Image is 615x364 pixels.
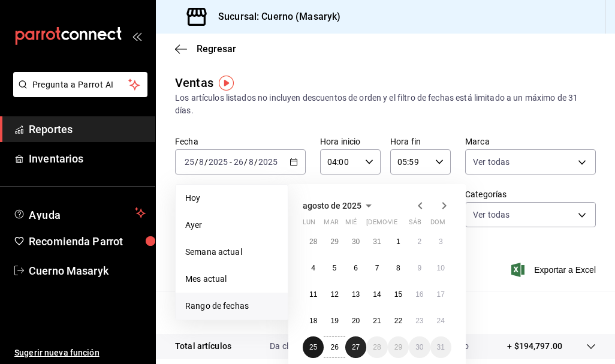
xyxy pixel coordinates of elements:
p: Total artículos [175,340,231,353]
abbr: martes [324,218,338,231]
abbr: 3 de agosto de 2025 [439,237,443,246]
button: 13 de agosto de 2025 [345,284,366,305]
button: 9 de agosto de 2025 [409,257,430,279]
button: 28 de agosto de 2025 [366,336,387,358]
abbr: 29 de agosto de 2025 [394,343,402,351]
abbr: 9 de agosto de 2025 [417,264,421,272]
abbr: viernes [388,218,397,231]
input: ---- [208,157,228,167]
a: Pregunta a Parrot AI [8,87,147,100]
h3: Sucursal: Cuerno (Masaryk) [209,10,340,24]
abbr: 31 de agosto de 2025 [437,343,445,351]
abbr: 28 de julio de 2025 [309,237,317,246]
span: Ayer [185,219,278,231]
abbr: 4 de agosto de 2025 [311,264,315,272]
button: 31 de julio de 2025 [366,231,387,252]
button: 7 de agosto de 2025 [366,257,387,279]
abbr: 1 de agosto de 2025 [396,237,400,246]
abbr: 12 de agosto de 2025 [330,290,338,299]
p: Da clic en la fila para ver el detalle por tipo de artículo [270,340,469,353]
span: Rango de fechas [185,300,278,312]
abbr: 10 de agosto de 2025 [437,264,445,272]
input: -- [184,157,195,167]
button: 30 de agosto de 2025 [409,336,430,358]
button: 26 de agosto de 2025 [324,336,345,358]
button: 17 de agosto de 2025 [430,284,451,305]
button: 4 de agosto de 2025 [303,257,324,279]
span: agosto de 2025 [303,201,361,210]
button: 29 de julio de 2025 [324,231,345,252]
abbr: 17 de agosto de 2025 [437,290,445,299]
abbr: 20 de agosto de 2025 [352,317,360,325]
span: - [230,157,232,167]
abbr: 15 de agosto de 2025 [394,290,402,299]
button: 31 de agosto de 2025 [430,336,451,358]
abbr: 29 de julio de 2025 [330,237,338,246]
button: Exportar a Excel [514,263,596,277]
button: 10 de agosto de 2025 [430,257,451,279]
span: Semana actual [185,246,278,258]
abbr: 8 de agosto de 2025 [396,264,400,272]
abbr: 30 de agosto de 2025 [415,343,423,351]
abbr: 7 de agosto de 2025 [375,264,379,272]
div: Los artículos listados no incluyen descuentos de orden y el filtro de fechas está limitado a un m... [175,92,596,117]
abbr: 27 de agosto de 2025 [352,343,360,351]
button: Regresar [175,43,236,55]
abbr: 5 de agosto de 2025 [333,264,337,272]
span: / [204,157,208,167]
button: 16 de agosto de 2025 [409,284,430,305]
span: Ver todas [473,156,510,168]
label: Fecha [175,137,306,146]
button: 18 de agosto de 2025 [303,310,324,332]
abbr: 24 de agosto de 2025 [437,317,445,325]
abbr: 22 de agosto de 2025 [394,317,402,325]
span: / [195,157,198,167]
label: Hora fin [390,137,451,146]
abbr: 28 de agosto de 2025 [373,343,381,351]
abbr: 11 de agosto de 2025 [309,290,317,299]
abbr: 31 de julio de 2025 [373,237,381,246]
button: 28 de julio de 2025 [303,231,324,252]
abbr: lunes [303,218,315,231]
abbr: 13 de agosto de 2025 [352,290,360,299]
span: Cuerno Masaryk [29,263,146,279]
span: / [254,157,258,167]
span: Inventarios [29,151,146,167]
span: Mes actual [185,273,278,285]
abbr: miércoles [345,218,357,231]
button: 29 de agosto de 2025 [388,336,409,358]
abbr: 30 de julio de 2025 [352,237,360,246]
label: Marca [465,137,596,146]
label: Categorías [465,190,596,198]
abbr: 6 de agosto de 2025 [354,264,358,272]
abbr: 2 de agosto de 2025 [417,237,421,246]
abbr: 18 de agosto de 2025 [309,317,317,325]
span: Pregunta a Parrot AI [32,79,129,91]
button: 21 de agosto de 2025 [366,310,387,332]
button: 3 de agosto de 2025 [430,231,451,252]
button: 19 de agosto de 2025 [324,310,345,332]
input: ---- [258,157,278,167]
button: 11 de agosto de 2025 [303,284,324,305]
span: Reportes [29,121,146,137]
button: 20 de agosto de 2025 [345,310,366,332]
button: Tooltip marker [219,76,234,91]
abbr: jueves [366,218,437,231]
abbr: domingo [430,218,445,231]
button: 8 de agosto de 2025 [388,257,409,279]
button: 5 de agosto de 2025 [324,257,345,279]
abbr: 25 de agosto de 2025 [309,343,317,351]
abbr: sábado [409,218,421,231]
button: 1 de agosto de 2025 [388,231,409,252]
div: Ventas [175,74,213,92]
span: / [244,157,248,167]
button: 2 de agosto de 2025 [409,231,430,252]
button: agosto de 2025 [303,198,376,213]
button: 22 de agosto de 2025 [388,310,409,332]
button: 12 de agosto de 2025 [324,284,345,305]
label: Hora inicio [320,137,381,146]
button: 14 de agosto de 2025 [366,284,387,305]
abbr: 21 de agosto de 2025 [373,317,381,325]
button: 23 de agosto de 2025 [409,310,430,332]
